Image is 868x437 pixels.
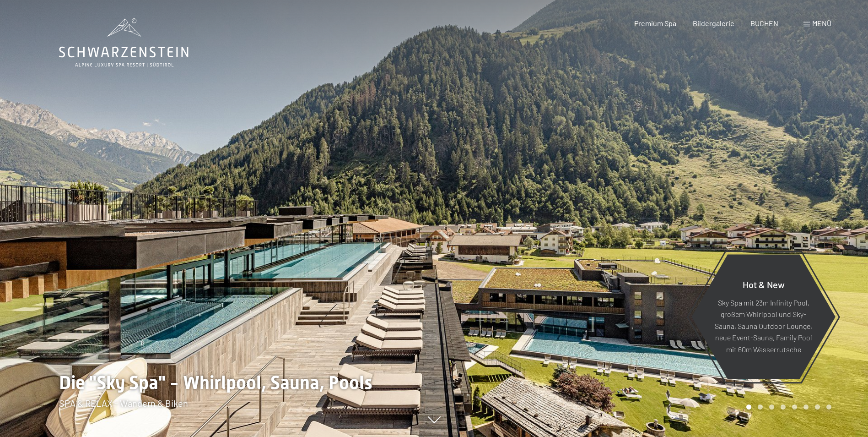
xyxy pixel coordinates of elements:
div: Carousel Page 6 [803,404,809,410]
div: Carousel Page 4 [781,404,786,410]
div: Carousel Page 3 [769,404,774,410]
div: Carousel Page 1 (Current Slide) [746,404,751,410]
span: Menü [812,19,831,27]
div: Carousel Page 5 [792,404,797,410]
a: Premium Spa [634,19,676,27]
div: Carousel Page 8 [826,404,831,410]
div: Carousel Page 2 [758,404,763,410]
a: Hot & New Sky Spa mit 23m Infinity Pool, großem Whirlpool und Sky-Sauna, Sauna Outdoor Lounge, ne... [691,254,836,380]
div: Carousel Page 7 [815,404,820,410]
a: Bildergalerie [693,19,734,27]
a: BUCHEN [750,19,778,27]
p: Sky Spa mit 23m Infinity Pool, großem Whirlpool und Sky-Sauna, Sauna Outdoor Lounge, neue Event-S... [714,296,813,355]
span: Hot & New [743,279,785,290]
div: Carousel Pagination [743,404,831,410]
